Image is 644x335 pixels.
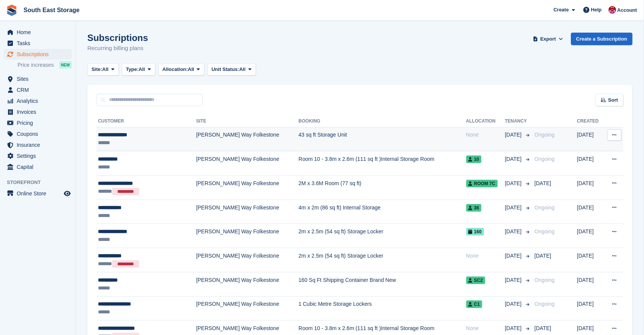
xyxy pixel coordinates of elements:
button: Export [532,33,565,45]
td: [PERSON_NAME] Way Folkestone [196,127,299,151]
span: Ongoing [535,204,555,211]
span: Ongoing [535,277,555,283]
a: menu [4,118,72,128]
a: menu [4,96,72,106]
span: Account [617,6,637,14]
a: menu [4,140,72,150]
span: C1 [466,300,482,308]
td: [PERSON_NAME] Way Folkestone [196,151,299,176]
a: menu [4,162,72,172]
a: menu [4,38,72,49]
a: menu [4,129,72,139]
span: [DATE] [505,204,523,212]
div: None [466,252,505,260]
span: Allocation: [163,66,188,73]
div: NEW [59,61,72,69]
td: [DATE] [577,200,604,224]
td: 1 Cubic Metre Storage Lockers [298,296,466,321]
td: [PERSON_NAME] Way Folkestone [196,248,299,272]
span: 10 [466,156,481,163]
td: 43 sq ft Storage Unit [298,127,466,151]
span: 160 [466,228,484,236]
h1: Subscriptions [87,33,148,43]
span: Export [540,35,556,43]
th: Booking [298,115,466,127]
button: Type: All [122,63,155,76]
span: [DATE] [505,228,523,236]
a: menu [4,151,72,161]
div: None [466,324,505,332]
span: All [102,66,109,73]
td: 2M x 3.6M Room (77 sq ft) [298,175,466,200]
button: Site: All [87,63,119,76]
a: Preview store [63,189,72,198]
th: Allocation [466,115,505,127]
a: menu [4,107,72,117]
span: Subscriptions [17,49,62,60]
span: Create [554,6,569,14]
span: Sort [608,96,618,104]
span: SC2 [466,277,485,284]
div: None [466,131,505,139]
span: Invoices [17,107,62,117]
td: [PERSON_NAME] Way Folkestone [196,296,299,321]
span: Settings [17,151,62,161]
td: [DATE] [577,248,604,272]
td: [DATE] [577,272,604,296]
span: Capital [17,162,62,172]
th: Site [196,115,299,127]
span: [DATE] [505,324,523,332]
button: Unit Status: All [207,63,256,76]
a: Create a Subscription [571,33,633,45]
button: Allocation: All [158,63,205,76]
a: menu [4,27,72,38]
span: [DATE] [535,325,551,331]
span: 36 [466,204,481,212]
td: [PERSON_NAME] Way Folkestone [196,175,299,200]
span: All [139,66,145,73]
span: Storefront [7,179,76,186]
span: Pricing [17,118,62,128]
td: 160 Sq Ft Shipping Container Brand New [298,272,466,296]
span: Tasks [17,38,62,49]
img: stora-icon-8386f47178a22dfd0bd8f6a31ec36ba5ce8667c1dd55bd0f319d3a0aa187defe.svg [6,5,17,16]
td: [DATE] [577,296,604,321]
th: Customer [96,115,196,127]
td: [PERSON_NAME] Way Folkestone [196,224,299,248]
a: menu [4,188,72,199]
a: menu [4,74,72,84]
span: Type: [126,66,139,73]
span: Unit Status: [212,66,239,73]
td: 2m x 2.5m (54 sq ft) Storage Locker [298,224,466,248]
span: [DATE] [535,253,551,259]
a: South East Storage [21,4,83,16]
span: Coupons [17,129,62,139]
span: All [239,66,246,73]
td: 2m x 2.5m (54 sq ft) Storage Locker [298,248,466,272]
span: [DATE] [505,131,523,139]
span: Sites [17,74,62,84]
span: Room 7c [466,180,498,187]
span: [DATE] [505,155,523,163]
span: [DATE] [505,252,523,260]
span: Ongoing [535,228,555,234]
img: Roger Norris [609,6,616,14]
span: [DATE] [505,179,523,187]
span: CRM [17,85,62,95]
p: Recurring billing plans [87,44,148,53]
span: Insurance [17,140,62,150]
span: [DATE] [505,276,523,284]
span: Online Store [17,188,62,199]
span: Ongoing [535,301,555,307]
td: [DATE] [577,224,604,248]
a: Price increases NEW [17,61,72,69]
span: Analytics [17,96,62,106]
td: [DATE] [577,127,604,151]
span: Price increases [17,61,54,69]
span: Home [17,27,62,38]
span: All [188,66,194,73]
td: [PERSON_NAME] Way Folkestone [196,200,299,224]
th: Created [577,115,604,127]
a: menu [4,49,72,60]
td: 4m x 2m (86 sq ft) Internal Storage [298,200,466,224]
